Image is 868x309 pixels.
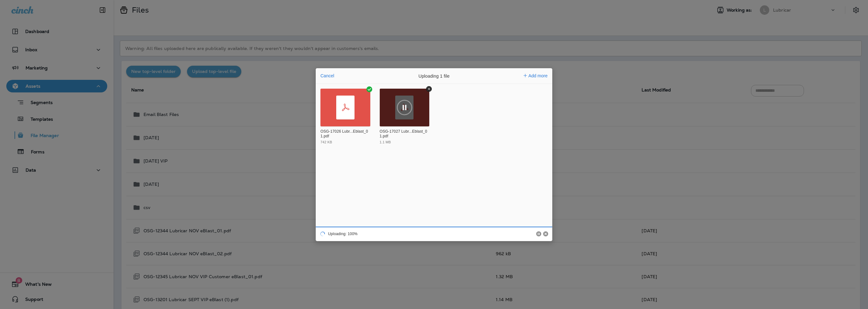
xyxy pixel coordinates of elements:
[528,73,548,78] span: Add more
[521,71,550,80] button: Add more files
[316,227,359,241] div: Uploading
[380,129,428,139] div: OSG-17027 Lubricar OCT VIP Customer Eblast_01.pdf
[328,232,358,236] div: Uploading: 100%
[320,141,332,144] div: 742 KB
[320,129,369,139] div: OSG-17026 Lubricar OCT Eblast_01.pdf
[543,231,548,236] button: Cancel
[380,141,391,144] div: 1.1 MB
[387,68,481,84] div: Uploading 1 file
[426,86,432,92] button: Remove file
[396,99,413,116] button: Pause upload
[319,71,336,80] button: Cancel
[536,231,541,236] button: Pause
